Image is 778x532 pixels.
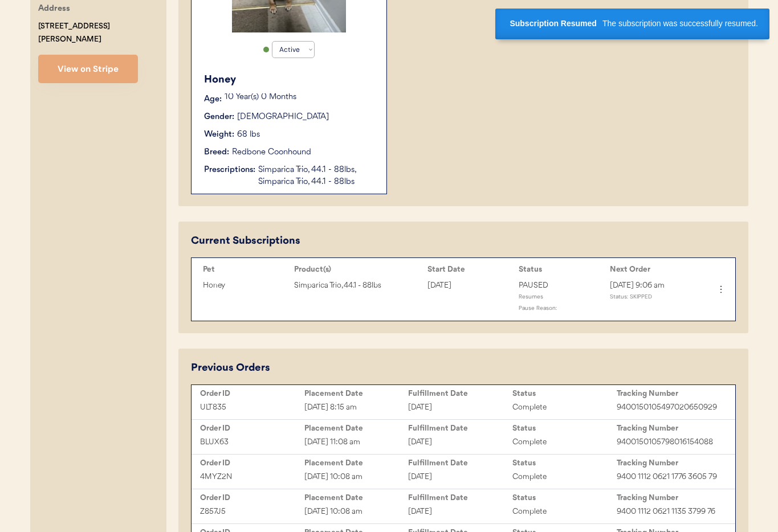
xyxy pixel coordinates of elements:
[38,20,166,46] div: [STREET_ADDRESS][PERSON_NAME]
[304,401,409,414] div: [DATE] 8:15 am
[304,389,409,398] div: Placement Date
[512,493,617,502] div: Status
[519,265,604,274] div: Status
[203,265,288,274] div: Pet
[427,279,513,292] div: [DATE]
[294,265,422,274] div: Product(s)
[204,111,234,123] div: Gender:
[512,470,617,484] div: Complete
[512,389,617,398] div: Status
[408,470,512,484] div: [DATE]
[200,389,304,398] div: Order ID
[617,424,721,433] div: Tracking Number
[200,459,304,468] div: Order ID
[512,401,617,414] div: Complete
[519,292,604,304] div: Resumes
[427,265,513,274] div: Start Date
[304,493,409,502] div: Placement Date
[237,129,260,141] div: 68 lbs
[510,19,596,28] strong: Subscription Resumed
[512,424,617,433] div: Status
[617,401,721,414] div: 9400150105497020650929
[610,265,695,274] div: Next Order
[304,505,409,518] div: [DATE] 10:08 am
[232,146,311,158] div: Redbone Coonhound
[519,304,604,315] div: Pause Reason:
[204,164,255,176] div: Prescriptions:
[191,234,300,249] div: Current Subscriptions
[200,470,304,484] div: 4MYZ2N
[408,401,512,414] div: [DATE]
[225,93,375,101] p: 10 Year(s) 0 Months
[408,459,512,468] div: Fulfillment Date
[203,279,288,292] div: Honey
[408,505,512,518] div: [DATE]
[610,279,695,292] div: [DATE] 9:06 am
[512,505,617,518] div: Complete
[258,164,375,188] div: Simparica Trio, 44.1 - 88lbs, Simparica Trio, 44.1 - 88lbs
[304,424,409,433] div: Placement Date
[304,470,409,484] div: [DATE] 10:08 am
[617,505,721,518] div: 9400 1112 0621 1135 3799 76
[512,459,617,468] div: Status
[200,424,304,433] div: Order ID
[204,146,229,158] div: Breed:
[617,493,721,502] div: Tracking Number
[191,361,270,376] div: Previous Orders
[204,129,234,141] div: Weight:
[200,493,304,502] div: Order ID
[237,111,329,123] div: [DEMOGRAPHIC_DATA]
[294,279,422,292] div: Simparica Trio, 44.1 - 88lbs
[610,292,695,304] div: Status: SKIPPED
[512,436,617,449] div: Complete
[38,2,70,17] div: Address
[304,436,409,449] div: [DATE] 11:08 am
[304,459,409,468] div: Placement Date
[204,72,375,88] div: Honey
[408,424,512,433] div: Fulfillment Date
[200,436,304,449] div: BLUX63
[617,459,721,468] div: Tracking Number
[519,279,604,292] div: PAUSED
[408,389,512,398] div: Fulfillment Date
[200,401,304,414] div: ULT835
[617,436,721,449] div: 9400150105798016154088
[200,505,304,518] div: Z857J5
[617,470,721,484] div: 9400 1112 0621 1776 3605 79
[602,19,758,28] p: The subscription was successfully resumed.
[408,493,512,502] div: Fulfillment Date
[617,389,721,398] div: Tracking Number
[38,55,138,83] button: View on Stripe
[204,93,222,105] div: Age:
[408,436,512,449] div: [DATE]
